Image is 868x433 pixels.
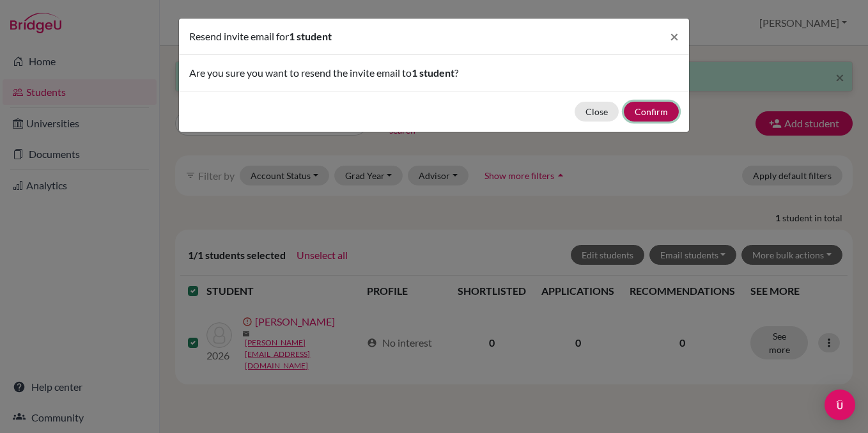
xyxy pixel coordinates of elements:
button: Confirm [624,102,679,122]
button: Close [660,19,689,54]
span: 1 student [412,67,454,79]
div: Open Intercom Messenger [825,390,855,420]
button: Close [575,102,619,122]
span: 1 student [289,30,332,42]
p: Are you sure you want to resend the invite email to ? [189,65,679,81]
span: × [670,27,679,45]
span: Resend invite email for [189,30,289,42]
